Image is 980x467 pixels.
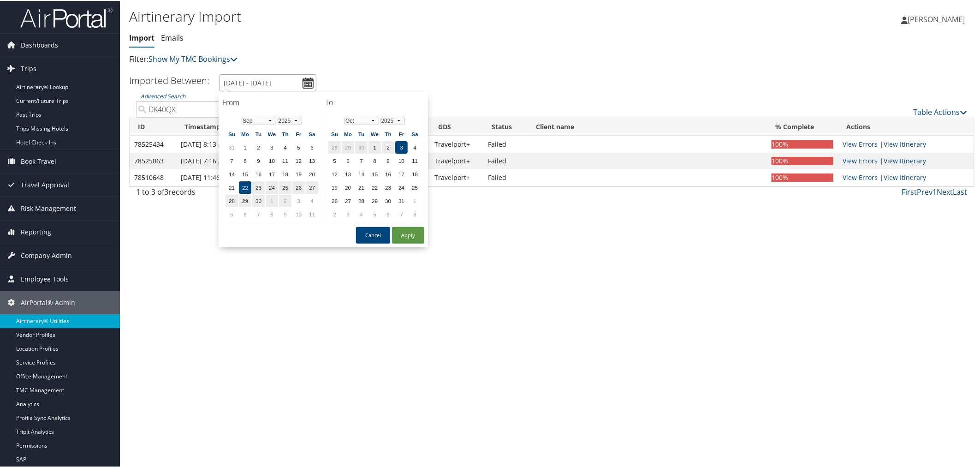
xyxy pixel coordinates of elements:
[220,73,316,90] input: [DATE] - [DATE]
[226,167,238,180] td: 14
[252,180,265,193] td: 23
[292,207,305,220] td: 10
[902,186,917,196] a: First
[130,117,176,135] th: ID: activate to sort column ascending
[342,194,354,206] td: 27
[239,167,251,180] td: 15
[395,154,408,166] td: 10
[129,73,209,86] h3: Imported Between:
[409,194,421,206] td: 1
[222,96,321,107] h4: From
[409,140,421,153] td: 4
[937,186,953,196] a: Next
[914,106,968,116] a: Table Actions
[342,140,354,153] td: 29
[342,127,354,139] th: Mo
[226,207,238,220] td: 5
[226,140,238,153] td: 31
[908,13,965,24] span: [PERSON_NAME]
[306,140,318,153] td: 6
[484,152,528,168] td: Failed
[484,135,528,152] td: Failed
[368,127,381,139] th: We
[21,243,72,266] span: Company Admin
[395,140,408,153] td: 3
[342,167,354,180] td: 13
[239,154,251,166] td: 8
[239,207,251,220] td: 6
[382,154,394,166] td: 9
[21,56,36,79] span: Trips
[306,194,318,206] td: 4
[328,207,341,220] td: 2
[843,139,878,148] a: View errors
[21,220,51,243] span: Reporting
[368,207,381,220] td: 5
[161,32,184,42] a: Emails
[382,167,394,180] td: 16
[395,180,408,193] td: 24
[355,207,368,220] td: 4
[430,135,484,152] td: Travelport+
[266,207,278,220] td: 8
[395,127,408,139] th: Fr
[355,154,368,166] td: 7
[306,180,318,193] td: 27
[129,6,693,25] h1: Airtinerary Import
[430,152,484,168] td: Travelport+
[953,186,968,196] a: Last
[843,172,878,181] a: View errors
[279,154,291,166] td: 11
[355,194,368,206] td: 28
[328,140,341,153] td: 28
[368,180,381,193] td: 22
[252,194,265,206] td: 30
[20,6,113,28] img: airportal-logo.png
[355,180,368,193] td: 21
[356,226,390,243] button: Cancel
[409,127,421,139] th: Sa
[484,117,528,135] th: Status: activate to sort column ascending
[21,149,56,172] span: Book Travel
[306,127,318,139] th: Sa
[21,173,69,196] span: Travel Approval
[767,117,838,135] th: % Complete: activate to sort column ascending
[136,186,333,201] div: 1 to 3 of records
[484,168,528,185] td: Failed
[239,127,251,139] th: Mo
[368,194,381,206] td: 29
[252,207,265,220] td: 7
[279,207,291,220] td: 9
[148,53,238,63] a: Show My TMC Bookings
[252,167,265,180] td: 16
[129,53,693,65] p: Filter:
[430,117,484,135] th: GDS: activate to sort column ascending
[382,194,394,206] td: 30
[325,96,424,107] h4: To
[176,152,253,168] td: [DATE] 7:16 AM
[368,154,381,166] td: 8
[266,154,278,166] td: 10
[382,180,394,193] td: 23
[279,140,291,153] td: 4
[292,140,305,153] td: 5
[239,194,251,206] td: 29
[279,167,291,180] td: 18
[136,100,333,117] input: Advanced Search
[355,167,368,180] td: 14
[129,32,154,42] a: Import
[176,135,253,152] td: [DATE] 8:13 AM
[528,117,767,135] th: Client name: activate to sort column ascending
[21,267,69,290] span: Employee Tools
[226,180,238,193] td: 21
[395,207,408,220] td: 7
[382,127,394,139] th: Th
[226,127,238,139] th: Su
[884,172,926,181] a: View Itinerary Details
[239,180,251,193] td: 22
[917,186,933,196] a: Prev
[176,168,253,185] td: [DATE] 11:46 AM
[772,173,833,181] div: 100%
[355,127,368,139] th: Tu
[395,167,408,180] td: 17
